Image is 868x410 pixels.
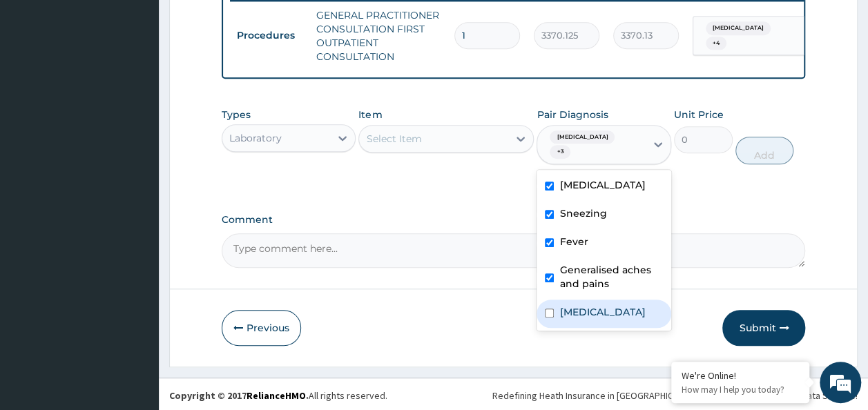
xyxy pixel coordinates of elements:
span: + 3 [550,145,570,159]
button: Submit [722,310,805,346]
label: Types [222,109,251,121]
div: Chat with us now [72,77,232,95]
div: Redefining Heath Insurance in [GEOGRAPHIC_DATA] using Telemedicine and Data Science! [492,389,858,402]
div: Laboratory [229,131,282,145]
span: [MEDICAL_DATA] [706,21,771,35]
div: Select Item [366,132,421,146]
label: [MEDICAL_DATA] [559,305,645,319]
label: Item [358,108,382,121]
button: Previous [222,310,301,346]
p: How may I help you today? [682,384,799,396]
span: + 4 [706,37,726,50]
label: Sneezing [559,206,606,220]
button: Add [735,137,794,164]
label: Unit Price [674,108,724,121]
label: Pair Diagnosis [537,108,608,121]
td: Procedures [230,23,309,48]
strong: Copyright © 2017 . [169,389,309,402]
label: [MEDICAL_DATA] [559,178,645,192]
td: GENERAL PRACTITIONER CONSULTATION FIRST OUTPATIENT CONSULTATION [309,1,447,70]
label: Comment [222,214,806,226]
textarea: Type your message and hit 'Enter' [7,268,263,316]
label: Generalised aches and pains [559,263,663,291]
img: d_794563401_company_1708531726252_794563401 [26,69,56,104]
label: Fever [559,235,588,248]
div: Minimize live chat window [226,7,260,40]
div: We're Online! [682,369,799,382]
span: We're online! [80,119,191,259]
a: RelianceHMO [247,389,306,402]
span: [MEDICAL_DATA] [550,130,615,144]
